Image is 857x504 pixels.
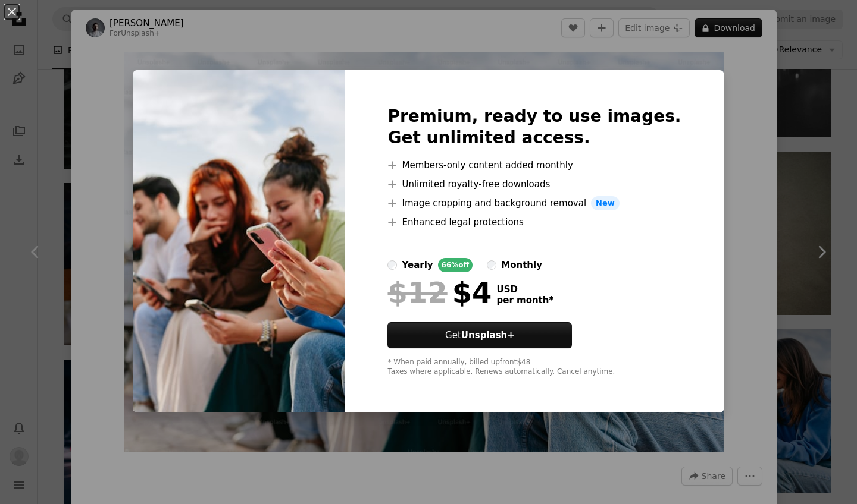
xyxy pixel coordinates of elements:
li: Unlimited royalty-free downloads [387,177,681,191]
span: New [591,196,620,210]
img: premium_photo-1728244328482-07774a89caac [133,70,345,412]
span: USD [496,284,553,295]
strong: Unsplash+ [461,330,515,341]
a: GetUnsplash+ [387,322,572,348]
span: per month * [496,295,553,305]
div: * When paid annually, billed upfront $48 Taxes where applicable. Renews automatically. Cancel any... [387,358,681,377]
h2: Premium, ready to use images. Get unlimited access. [387,106,681,149]
div: 66% off [438,258,473,272]
input: monthly [487,260,496,270]
input: yearly66%off [387,260,397,270]
div: monthly [501,258,542,272]
div: yearly [402,258,433,272]
div: $4 [387,277,492,308]
li: Enhanced legal protections [387,215,681,229]
li: Image cropping and background removal [387,196,681,210]
span: $12 [387,277,447,308]
li: Members-only content added monthly [387,158,681,172]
